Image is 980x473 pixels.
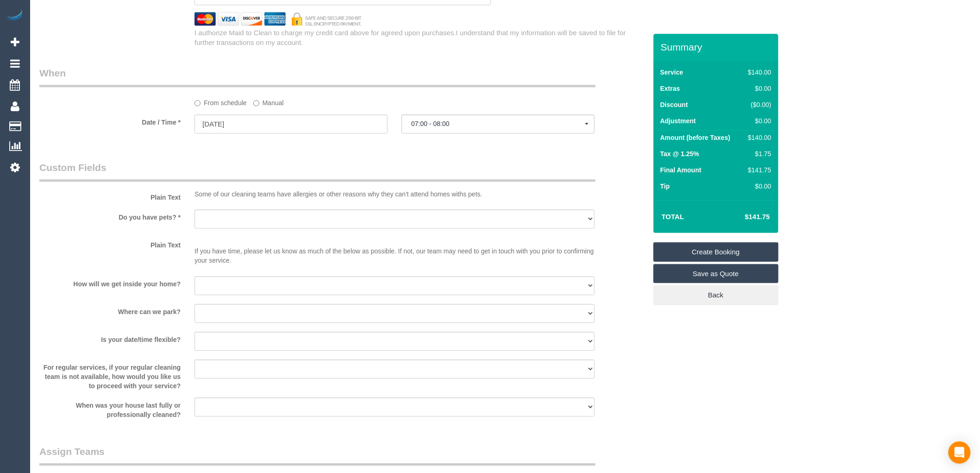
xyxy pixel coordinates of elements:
input: Manual [253,100,259,106]
label: Do you have pets? * [32,209,188,222]
label: Service [660,68,684,77]
div: $140.00 [744,68,771,77]
label: Adjustment [660,116,696,126]
label: Manual [253,95,284,107]
button: 07:00 - 08:00 [402,114,595,133]
p: Some of our cleaning teams have allergies or other reasons why they can't attend homes withs pets. [195,189,595,199]
h3: Summary [661,42,774,52]
legend: Assign Teams [39,445,596,466]
strong: Total [662,213,685,221]
label: Extras [660,84,680,93]
a: Create Booking [653,242,779,262]
div: $0.00 [744,84,771,93]
div: Open Intercom Messenger [949,441,971,464]
label: Tip [660,182,670,191]
label: Tax @ 1.25% [660,149,699,158]
label: How will we get inside your home? [32,276,188,289]
div: $1.75 [744,149,771,158]
img: credit cards [188,12,369,25]
div: $0.00 [744,182,771,191]
label: Discount [660,100,688,109]
label: Plain Text [32,237,188,250]
p: If you have time, please let us know as much of the below as possible. If not, our team may need ... [195,237,595,265]
h4: $141.75 [717,213,770,221]
a: Back [653,285,779,305]
div: $140.00 [744,133,771,142]
label: Plain Text [32,189,188,202]
label: From schedule [195,95,247,107]
label: Where can we park? [32,304,188,316]
label: Amount (before Taxes) [660,133,730,142]
div: I authorize Maid to Clean to charge my credit card above for agreed upon purchases. [188,28,653,48]
label: Final Amount [660,165,702,175]
div: $141.75 [744,165,771,175]
a: Save as Quote [653,264,779,284]
label: Date / Time * [32,114,188,127]
label: When was your house last fully or professionally cleaned? [32,397,188,419]
span: 07:00 - 08:00 [411,120,585,127]
legend: When [39,66,596,87]
div: $0.00 [744,116,771,126]
input: From schedule [195,100,201,106]
label: For regular services, if your regular cleaning team is not available, how would you like us to pr... [32,359,188,391]
legend: Custom Fields [39,161,596,182]
label: Is your date/time flexible? [32,332,188,344]
img: Automaid Logo [6,9,24,22]
div: ($0.00) [744,100,771,109]
input: DD/MM/YYYY [195,114,388,133]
